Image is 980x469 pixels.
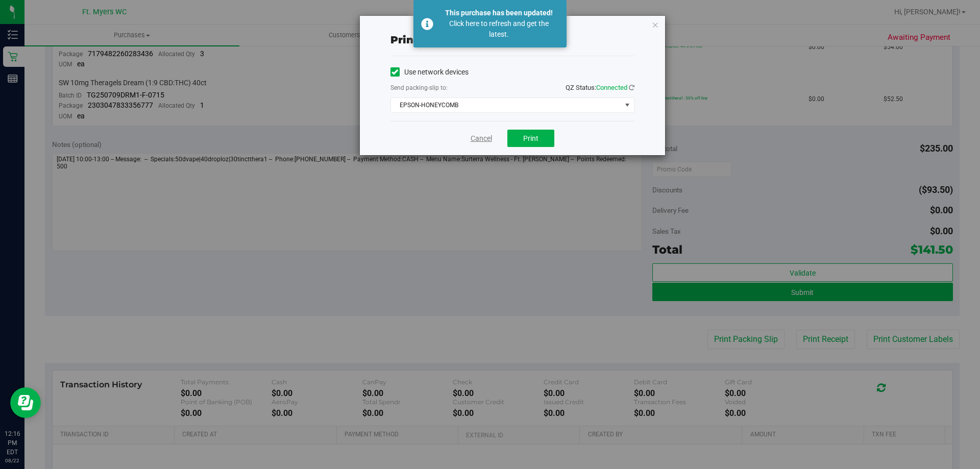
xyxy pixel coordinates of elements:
[566,84,634,91] span: QZ Status:
[471,133,492,144] a: Cancel
[439,8,559,18] div: This purchase has been updated!
[390,34,492,46] span: Print packing-slip
[507,130,554,147] button: Print
[390,83,448,92] label: Send packing-slip to:
[523,134,538,142] span: Print
[596,84,627,91] span: Connected
[439,18,559,40] div: Click here to refresh and get the latest.
[391,98,621,112] span: EPSON-HONEYCOMB
[10,387,41,418] iframe: Resource center
[390,67,469,78] label: Use network devices
[621,98,633,112] span: select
